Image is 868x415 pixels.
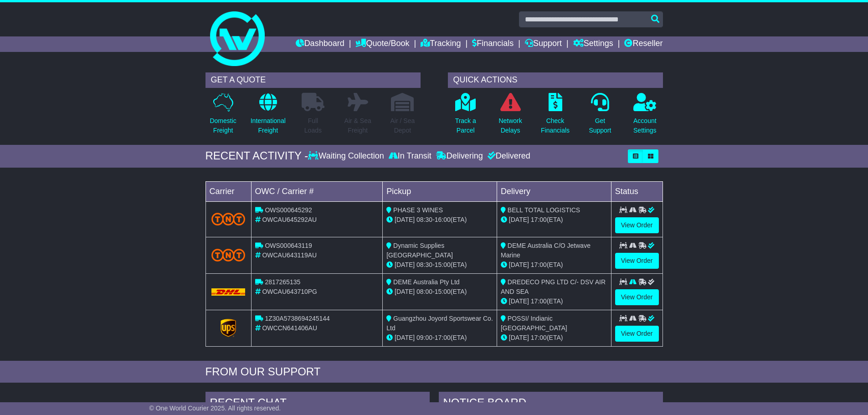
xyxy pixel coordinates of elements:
[386,215,493,225] div: - (ETA)
[205,149,308,163] div: RECENT ACTIVITY -
[395,216,415,223] span: [DATE]
[265,206,312,214] span: OWS000645292
[209,92,236,140] a: DomesticFreight
[531,261,547,268] span: 17:00
[615,289,659,305] a: View Order
[531,297,547,305] span: 17:00
[615,253,659,269] a: View Order
[390,116,415,135] p: Air / Sea Depot
[265,278,300,286] span: 2817265135
[435,288,451,295] span: 15:00
[262,216,317,223] span: OWCAU645292AU
[250,92,286,140] a: InternationalFreight
[386,242,453,259] span: Dynamic Supplies [GEOGRAPHIC_DATA]
[211,249,246,261] img: TNT_Domestic.png
[435,334,451,341] span: 17:00
[344,116,371,135] p: Air & Sea Freight
[509,334,529,341] span: [DATE]
[383,181,497,201] td: Pickup
[501,215,607,225] div: (ETA)
[455,116,476,135] p: Track a Parcel
[149,405,281,412] span: © One World Courier 2025. All rights reserved.
[501,242,591,259] span: DEME Australia C/O Jetwave Marine
[265,315,329,322] span: 1Z30A5738694245144
[455,92,477,140] a: Track aParcel
[540,92,570,140] a: CheckFinancials
[541,116,570,135] p: Check Financials
[296,36,344,52] a: Dashboard
[501,333,607,343] div: (ETA)
[262,251,317,259] span: OWCAU643119AU
[485,151,530,161] div: Delivered
[265,242,312,249] span: OWS000643119
[416,216,432,223] span: 08:30
[416,261,432,268] span: 08:30
[416,334,432,341] span: 09:00
[308,151,386,161] div: Waiting Collection
[497,181,611,201] td: Delivery
[501,315,567,332] span: POSSI/ Indianic [GEOGRAPHIC_DATA]
[393,278,460,286] span: DEME Australia Pty Ltd
[509,297,529,305] span: [DATE]
[386,287,493,297] div: - (ETA)
[221,319,236,337] img: GetCarrierServiceLogo
[251,181,383,201] td: OWC / Carrier #
[472,36,514,52] a: Financials
[633,116,657,135] p: Account Settings
[211,213,246,225] img: TNT_Domestic.png
[355,36,409,52] a: Quote/Book
[435,261,451,268] span: 15:00
[395,261,415,268] span: [DATE]
[395,288,415,295] span: [DATE]
[509,216,529,223] span: [DATE]
[210,116,236,135] p: Domestic Freight
[386,315,493,332] span: Guangzhou Joyord Sportswear Co. Ltd
[434,151,485,161] div: Delivering
[525,36,562,52] a: Support
[205,365,663,379] div: FROM OUR SUPPORT
[448,72,663,88] div: QUICK ACTIONS
[386,333,493,343] div: - (ETA)
[615,217,659,233] a: View Order
[501,278,606,295] span: DREDECO PNG LTD C/- DSV AIR AND SEA
[211,288,246,296] img: DHL.png
[531,334,547,341] span: 17:00
[633,92,657,140] a: AccountSettings
[395,334,415,341] span: [DATE]
[498,92,522,140] a: NetworkDelays
[386,151,434,161] div: In Transit
[509,261,529,268] span: [DATE]
[393,206,443,214] span: PHASE 3 WINES
[416,288,432,295] span: 08:00
[205,181,251,201] td: Carrier
[205,72,421,88] div: GET A QUOTE
[386,260,493,270] div: - (ETA)
[611,181,663,201] td: Status
[421,36,461,52] a: Tracking
[435,216,451,223] span: 16:00
[251,116,286,135] p: International Freight
[588,92,611,140] a: GetSupport
[262,288,317,295] span: OWCAU643710PG
[531,216,547,223] span: 17:00
[262,324,317,332] span: OWCCN641406AU
[508,206,580,214] span: BELL TOTAL LOGISTICS
[501,260,607,270] div: (ETA)
[498,116,522,135] p: Network Delays
[589,116,611,135] p: Get Support
[624,36,663,52] a: Reseller
[573,36,613,52] a: Settings
[501,297,607,306] div: (ETA)
[302,116,324,135] p: Full Loads
[615,326,659,342] a: View Order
